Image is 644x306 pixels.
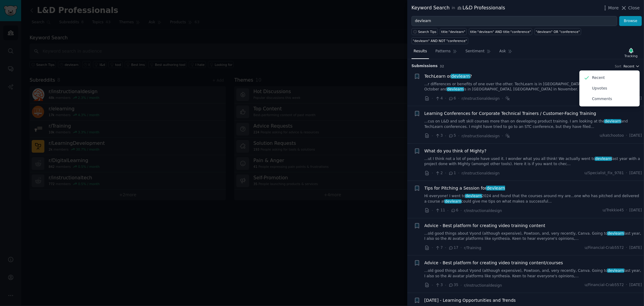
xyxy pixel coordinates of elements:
span: · [432,170,433,176]
a: Advice - Best platform for creating video training content/courses [425,260,563,266]
span: Ask [499,49,506,54]
a: ...old good things about Vyond (although expensive), Powtoon, and, very recently, Canva. Going to... [425,268,642,279]
span: More [608,5,619,11]
span: [DATE] [630,208,642,213]
a: [DATE] - Learning Opportunities and Trends [425,297,516,304]
span: u/Financial-Crab5572 [585,282,624,288]
span: Sentiment [466,49,485,54]
span: · [445,95,446,102]
span: Submission s [412,63,438,69]
span: u/Specialist_Fix_9781 [585,171,624,176]
span: · [445,170,446,176]
span: Close [628,5,640,11]
span: devlearn [465,194,482,198]
a: Ask [497,47,514,59]
span: · [460,282,462,288]
span: · [502,133,503,139]
button: Close [621,5,640,11]
span: 6 [448,96,456,101]
span: [DATE] [630,171,642,176]
span: 35 [448,282,458,288]
span: 7 [435,245,443,251]
a: TechLearn ordevlearn? [425,73,472,80]
a: Tips for Pitching a Session fordevlearn [425,185,505,191]
button: Recent [623,64,640,68]
span: Results [414,49,427,54]
p: Recent [592,75,605,81]
button: Tracking [622,46,640,59]
span: Learning Conferences for Corporate Technical Trainers / Customer-Facing Training [425,110,596,117]
span: · [626,208,627,213]
span: TechLearn or ? [425,73,472,80]
span: r/instructionaldesign [462,96,500,101]
a: Results [412,47,429,59]
a: ...r differences or benefits of one over the other. TechLearn is in [GEOGRAPHIC_DATA], [GEOGRAPHI... [425,82,642,92]
span: · [626,245,627,251]
span: devlearn [595,157,612,161]
span: devlearn [486,186,506,190]
span: r/Training [464,246,482,250]
span: · [447,207,449,214]
span: devlearn [607,269,624,273]
span: u/katchootoo [600,133,624,138]
span: Tips for Pitching a Session for [425,185,505,191]
span: devlearn [444,199,462,203]
span: 3 [435,133,443,138]
span: 5 [448,133,456,138]
span: Recent [623,64,634,68]
a: ...ut I think not a lot of people have used it. I wonder what you all think! We actually went tod... [425,156,642,167]
span: · [445,133,446,139]
span: [DATE] [630,245,642,251]
div: Sort [615,64,622,68]
span: Search Tips [418,30,437,34]
div: Keyword Search L&D Professionals [412,4,505,12]
div: title:"devlearn" [441,30,466,34]
div: "devlearn" OR "conference" [536,30,580,34]
span: 32 [440,64,444,68]
a: What do you think of Mighty? [425,148,487,154]
span: 17 [448,245,458,251]
span: u/Trekkie45 [603,208,624,213]
a: "devlearn" OR "conference" [534,28,581,35]
span: u/Financial-Crab5572 [585,245,624,251]
span: devlearn [447,87,464,91]
span: devlearn [451,74,470,79]
a: ...cus on L&D and soft skill courses more than on developing product training. I am looking at th... [425,119,642,129]
span: r/instructionaldesign [464,209,502,213]
a: "devlearn" AND NOT "conference" [412,37,468,44]
span: 4 [435,96,443,101]
span: [DATE] [630,133,642,138]
div: title:"devlearn" AND title:"conference" [470,30,531,34]
span: · [432,245,433,251]
span: 3 [435,282,443,288]
a: title:"devlearn" [440,28,467,35]
a: ...old good things about Vyond (although expensive), Powtoon, and, very recently, Canva. Going to... [425,231,642,242]
span: · [432,133,433,139]
span: r/instructionaldesign [462,134,500,138]
span: · [445,245,446,251]
span: 11 [435,208,445,213]
input: Try a keyword related to your business [412,16,617,26]
div: Tracking [624,54,638,58]
span: · [432,95,433,102]
span: · [458,133,460,139]
span: in [452,5,455,11]
span: 6 [451,208,458,213]
span: · [626,171,627,176]
a: title:"devlearn" AND title:"conference" [469,28,533,35]
span: 1 [448,171,456,176]
span: · [445,282,446,288]
span: · [432,282,433,288]
a: Patterns [433,47,459,59]
a: Sentiment [463,47,493,59]
span: · [626,282,627,288]
button: Search Tips [412,28,438,35]
button: More [602,5,619,11]
span: Patterns [435,49,450,54]
a: Advice - Best platform for creating video training content [425,223,546,229]
a: Hi everyone! I went todevlearn2024 and found that the courses around my are...one who has pitched... [425,194,642,204]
